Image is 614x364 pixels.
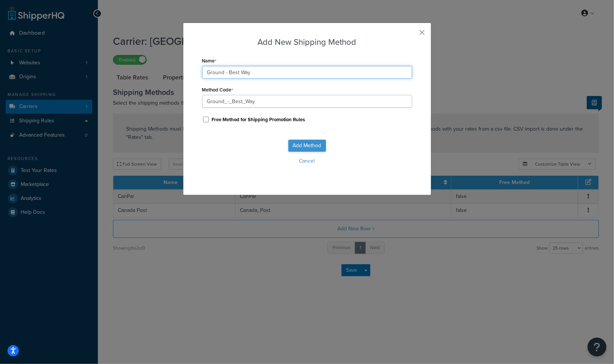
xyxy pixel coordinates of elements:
[202,87,233,93] label: Method Code
[202,58,217,64] label: Name
[202,36,412,48] h3: Add New Shipping Method
[202,155,412,167] button: Cancel
[212,116,305,123] label: Free Method for Shipping Promotion Rules
[288,140,326,152] button: Add Method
